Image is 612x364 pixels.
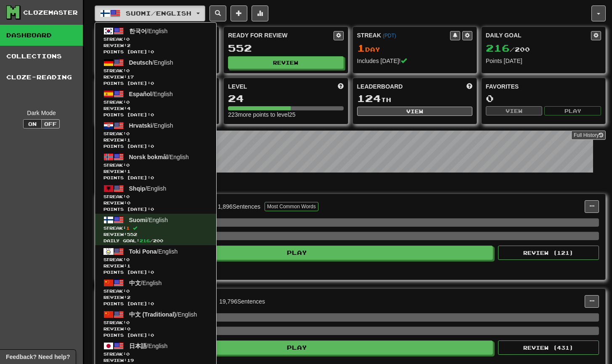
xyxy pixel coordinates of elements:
[126,162,130,168] span: 0
[486,31,591,40] div: Daily Goal
[486,82,601,91] div: Favorites
[103,269,208,275] span: Points [DATE]: 0
[129,185,146,192] span: Shqip
[103,200,208,206] span: Review: 0
[103,326,208,332] span: Review: 0
[126,351,130,356] span: 0
[129,154,189,160] span: / English
[129,217,168,223] span: / English
[103,263,208,269] span: Review: 1
[103,238,208,244] span: Daily Goal: / 200
[129,343,147,349] span: 日本語
[126,288,130,293] span: 0
[571,131,606,140] a: Full History
[218,202,260,211] div: 1,896 Sentences
[129,122,173,129] span: / English
[129,59,152,66] span: Deutsch
[103,301,208,307] span: Points [DATE]: 0
[129,280,141,286] span: 中文
[103,332,208,338] span: Points [DATE]: 0
[228,56,343,69] button: Review
[129,28,168,34] span: / English
[103,206,208,212] span: Points [DATE]: 0
[101,246,493,260] button: Play
[228,82,247,91] span: Level
[126,131,130,136] span: 0
[338,82,344,91] span: Score more points to level up
[103,194,208,200] span: Streak:
[103,257,208,263] span: Streak:
[265,202,318,211] button: Most Common Words
[95,5,205,21] button: Suomi/English
[383,33,396,39] a: (PDT)
[95,245,216,277] a: Toki Pona/EnglishStreak:0 Review:1Points [DATE]:0
[103,351,208,357] span: Streak:
[357,43,472,54] div: Day
[6,353,70,361] span: Open feedback widget
[23,8,78,17] div: Clozemaster
[129,248,178,255] span: / English
[103,112,208,118] span: Points [DATE]: 0
[103,288,208,294] span: Streak:
[126,10,191,17] span: Suomi / English
[103,42,208,49] span: Review: 2
[126,225,130,230] span: 1
[466,82,472,91] span: This week in points, UTC
[95,308,216,340] a: 中文 (Traditional)/EnglishStreak:0 Review:0Points [DATE]:0
[357,82,403,91] span: Leaderboard
[129,280,162,286] span: / English
[228,110,343,119] div: 223 more points to level 25
[103,143,208,149] span: Points [DATE]: 0
[129,91,173,97] span: / English
[103,294,208,301] span: Review: 2
[103,231,208,238] span: Review: 552
[129,28,147,34] span: 한국어
[129,154,168,160] span: Norsk bokmål
[126,320,130,325] span: 0
[95,181,606,189] p: In Progress
[41,119,60,128] button: Off
[103,105,208,112] span: Review: 4
[228,93,343,104] div: 24
[357,57,472,65] div: Includes [DATE]!
[486,93,601,104] div: 0
[103,80,208,86] span: Points [DATE]: 0
[129,311,176,318] span: 中文 (Traditional)
[103,357,208,364] span: Review: 19
[6,109,77,117] div: Dark Mode
[357,42,365,54] span: 1
[140,238,150,243] span: 216
[486,106,543,115] button: View
[103,49,208,55] span: Points [DATE]: 0
[103,74,208,80] span: Review: 17
[103,68,208,74] span: Streak:
[103,131,208,137] span: Streak:
[126,257,130,262] span: 0
[129,248,157,255] span: Toki Pona
[101,340,493,355] button: Play
[129,185,167,192] span: / English
[126,194,130,199] span: 0
[129,343,168,349] span: / English
[126,68,130,73] span: 0
[95,56,216,88] a: Deutsch/EnglishStreak:0 Review:17Points [DATE]:0
[23,119,42,128] button: On
[95,88,216,119] a: Español/EnglishStreak:0 Review:4Points [DATE]:0
[129,311,197,318] span: / English
[486,57,601,65] div: Points [DATE]
[103,225,208,231] span: Streak:
[219,297,265,306] div: 19,796 Sentences
[357,31,450,39] div: Streak
[228,31,333,39] div: Ready for Review
[126,37,130,42] span: 0
[498,246,599,260] button: Review (121)
[357,107,472,116] button: View
[129,59,173,66] span: / English
[129,122,152,129] span: Hrvatski
[95,182,216,214] a: Shqip/EnglishStreak:0 Review:0Points [DATE]:0
[103,168,208,175] span: Review: 1
[357,92,381,104] span: 124
[126,100,130,105] span: 0
[103,175,208,181] span: Points [DATE]: 0
[95,214,216,245] a: Suomi/EnglishStreak:1 Review:552Daily Goal:216/200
